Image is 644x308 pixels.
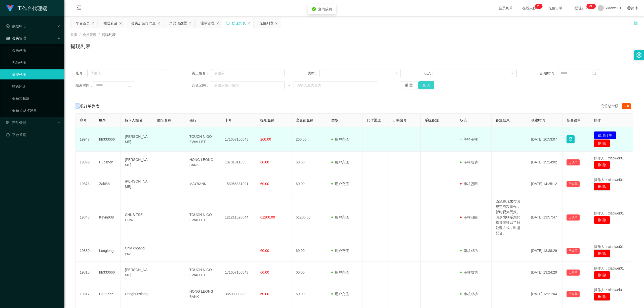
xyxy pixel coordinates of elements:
[331,215,349,219] span: 用户充值
[312,7,316,11] i: icon: check-circle
[95,127,121,152] td: hh333666
[331,292,349,296] span: 用户充值
[76,152,95,173] td: 19899
[401,81,417,89] button: 重 置
[91,22,94,25] i: 图标: close
[121,262,153,283] td: [PERSON_NAME]
[6,36,10,40] i: 图标: table
[121,152,153,173] td: [PERSON_NAME]
[294,81,377,89] input: 请输入最大值为
[6,130,60,140] a: 图标: dashboard平台首页
[572,6,591,10] span: 提现订单
[539,4,541,9] p: 0
[594,245,624,249] span: 操作人：xiaowei01
[12,106,60,116] a: 会员加减打码量
[260,160,269,164] span: 60.00
[260,118,274,122] span: 提现金额
[260,292,269,296] span: 60.00
[527,283,562,305] td: [DATE] 13:21:04
[6,24,10,28] i: 图标: check-circle-o
[95,262,121,283] td: hh333666
[511,72,514,75] i: 图标: down
[221,283,256,305] td: 38500003293
[192,71,211,76] span: 员工姓名：
[185,262,221,283] td: TOUCH N GO EWALLET
[6,5,14,12] img: logo.9652507e.png
[87,69,169,77] input: 请输入
[221,127,256,152] td: 171657156843
[260,249,269,253] span: 60.00
[594,161,610,169] button: 删 除
[567,135,575,143] button: 图标: lock
[627,6,631,10] i: 图标: global
[492,195,527,240] td: 该笔提现未按照规定流程操作，暂时视为无效。请尽快联系您的指导老师以了解处理方式，谢谢配合。
[6,121,10,124] i: 图标: appstore-o
[594,131,616,139] button: 处理订单
[225,118,232,122] span: 卡号
[260,137,271,141] span: 260.00
[601,103,633,109] div: 充值总金额：
[567,291,580,297] button: 已锁单
[292,240,327,262] td: 60.00
[216,22,219,25] i: 图标: close
[520,6,539,10] span: 在线人数
[95,173,121,195] td: Zaki88
[17,0,47,16] h1: 工作台代理端
[211,69,285,77] input: 请输入
[594,183,610,191] button: 删 除
[331,160,349,164] span: 用户充值
[6,121,26,125] span: 产品管理
[200,18,215,28] div: 注单管理
[6,36,26,40] span: 会员管理
[79,33,80,37] span: /
[121,195,153,240] td: CHUS TSE HOW
[259,18,273,28] div: 充值列表
[6,24,26,28] span: 数据中心
[567,159,580,165] button: 已锁单
[76,262,95,283] td: 19818
[395,72,398,75] i: 图标: down
[496,118,510,122] span: 备注信息
[188,22,191,25] i: 图标: close
[95,283,121,305] td: Chng666
[12,94,60,104] a: 会员加扣款
[95,240,121,262] td: Lengleng
[594,216,610,224] button: 删 除
[331,182,349,186] span: 用户充值
[527,127,562,152] td: [DATE] 16:53:07
[185,173,221,195] td: MAYBANK
[70,0,88,16] i: 图标: menu-fold
[460,118,467,122] span: 状态
[285,83,294,88] span: ~
[540,71,558,76] span: 起始时间：
[331,270,349,274] span: 用户充值
[367,118,381,122] span: 代付渠道
[189,118,196,122] span: 银行
[121,283,153,305] td: Chnghunsiang
[70,33,77,37] span: 首页
[247,22,250,25] i: 图标: close
[99,33,100,37] span: /
[185,195,221,240] td: TOUCH N GO EWALLET
[221,195,256,240] td: 121211528644
[6,6,47,10] a: 工作台代理端
[232,18,246,28] div: 提现列表
[260,270,269,274] span: 60.00
[157,22,160,25] i: 图标: close
[76,195,95,240] td: 19848
[636,52,642,58] i: 图标: setting
[121,173,153,195] td: [PERSON_NAME]
[75,71,87,76] span: 账号：
[292,283,327,305] td: 60.00
[157,118,171,122] span: 团队名称
[275,22,278,25] i: 图标: close
[460,249,478,253] span: 审核成功
[633,20,638,25] i: 图标: unlock
[131,18,156,28] div: 会员加减打码量
[292,195,327,240] td: 61200.00
[567,214,580,221] button: 已锁单
[592,71,596,75] i: 图标: calendar
[594,211,624,215] span: 操作人：xiaowei01
[418,81,434,89] button: 查 询
[527,240,562,262] td: [DATE] 13:38:29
